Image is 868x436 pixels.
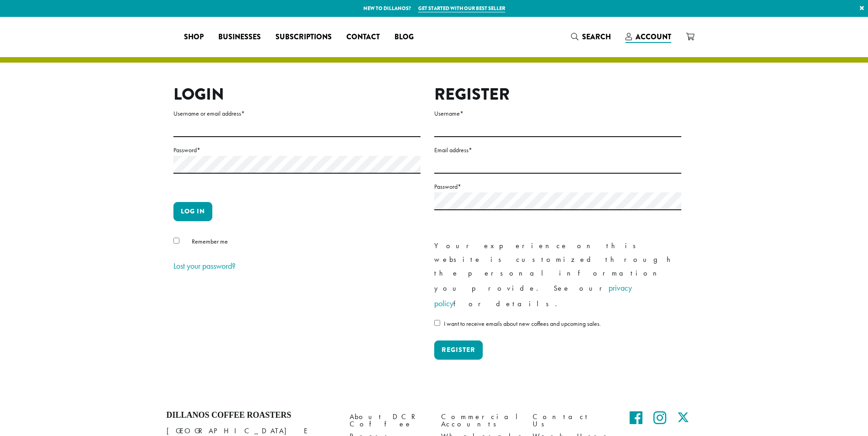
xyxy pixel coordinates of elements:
a: Commercial Accounts [441,410,519,430]
span: Blog [394,32,414,43]
label: Password [434,181,681,192]
a: Shop [177,30,211,44]
a: Search [564,29,618,44]
h4: Dillanos Coffee Roasters [167,410,336,420]
h2: Login [173,85,421,104]
span: Shop [184,32,204,43]
span: Remember me [192,237,228,245]
a: Contact Us [533,410,610,430]
button: Log in [173,202,212,221]
h2: Register [434,85,681,104]
span: Contact [346,32,380,43]
span: Account [636,32,671,42]
span: Search [582,32,611,42]
a: Get started with our best seller [418,5,505,12]
label: Username or email address [173,108,421,119]
a: privacy policy [434,282,632,308]
span: I want to receive emails about new coffees and upcoming sales. [444,319,601,328]
label: Username [434,108,681,119]
span: Businesses [218,32,261,43]
input: I want to receive emails about new coffees and upcoming sales. [434,320,440,326]
button: Register [434,340,483,360]
a: Lost your password? [173,261,236,271]
label: Password [173,144,421,156]
p: Your experience on this website is customized through the personal information you provide. See o... [434,239,681,311]
span: Subscriptions [275,32,332,43]
label: Email address [434,144,681,156]
a: About DCR Coffee [350,410,427,430]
